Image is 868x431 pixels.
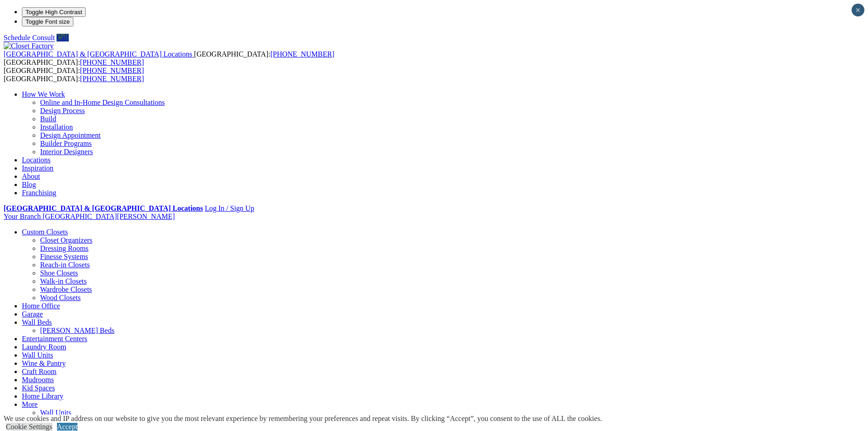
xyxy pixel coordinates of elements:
span: [GEOGRAPHIC_DATA] & [GEOGRAPHIC_DATA] Locations [4,50,192,58]
a: [PHONE_NUMBER] [80,58,144,66]
a: [PHONE_NUMBER] [270,50,334,58]
a: Locations [22,156,51,164]
span: Toggle Font size [26,18,70,25]
a: How We Work [22,90,65,98]
a: Walk-in Closets [40,277,87,285]
a: About [22,172,40,180]
button: Toggle Font size [22,17,73,26]
a: Log In / Sign Up [205,204,254,212]
a: Call [56,34,69,42]
a: Custom Closets [22,228,68,236]
a: Wall Units [22,351,53,359]
button: Toggle High Contrast [22,7,86,17]
a: Accept [57,423,77,431]
a: Home Library [22,392,63,400]
a: Inspiration [22,164,53,172]
div: We use cookies and IP address on our website to give you the most relevant experience by remember... [4,415,602,423]
a: Schedule Consult [4,34,55,42]
img: Closet Factory [4,42,54,50]
span: Toggle High Contrast [26,9,82,16]
a: Closet Organizers [40,236,92,244]
a: Wall Units [40,409,71,416]
a: Mudrooms [22,376,54,384]
a: [PERSON_NAME] Beds [40,327,114,334]
a: [PHONE_NUMBER] [80,75,144,83]
a: [GEOGRAPHIC_DATA] & [GEOGRAPHIC_DATA] Locations [4,204,203,212]
a: Design Process [40,107,85,114]
a: Cookie Settings [6,423,52,431]
a: Wine & Pantry [22,359,66,367]
a: Finesse Systems [40,253,88,260]
span: [GEOGRAPHIC_DATA]: [GEOGRAPHIC_DATA]: [4,67,144,83]
a: Installation [40,123,73,131]
a: Craft Room [22,368,56,375]
a: Blog [22,181,36,188]
a: Shoe Closets [40,269,78,277]
a: Wardrobe Closets [40,286,92,293]
button: Close [852,4,864,16]
a: Home Office [22,302,60,310]
a: Builder Programs [40,140,92,147]
span: [GEOGRAPHIC_DATA]: [GEOGRAPHIC_DATA]: [4,50,334,66]
span: Your Branch [4,213,41,220]
span: [GEOGRAPHIC_DATA][PERSON_NAME] [42,213,175,220]
a: Entertainment Centers [22,335,87,343]
a: Interior Designers [40,148,93,156]
a: Dressing Rooms [40,244,88,252]
a: More menu text will display only on big screen [22,400,38,408]
a: [PHONE_NUMBER] [80,67,144,74]
a: Franchising [22,189,56,197]
a: Garage [22,310,43,318]
a: [GEOGRAPHIC_DATA] & [GEOGRAPHIC_DATA] Locations [4,50,194,58]
a: Wood Closets [40,294,81,301]
a: Online and In-Home Design Consultations [40,99,165,106]
a: Laundry Room [22,343,66,351]
a: Your Branch [GEOGRAPHIC_DATA][PERSON_NAME] [4,213,175,220]
a: Reach-in Closets [40,261,90,269]
a: Build [40,115,56,123]
a: Kid Spaces [22,384,55,392]
a: Design Appointment [40,131,101,139]
a: Wall Beds [22,318,52,326]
